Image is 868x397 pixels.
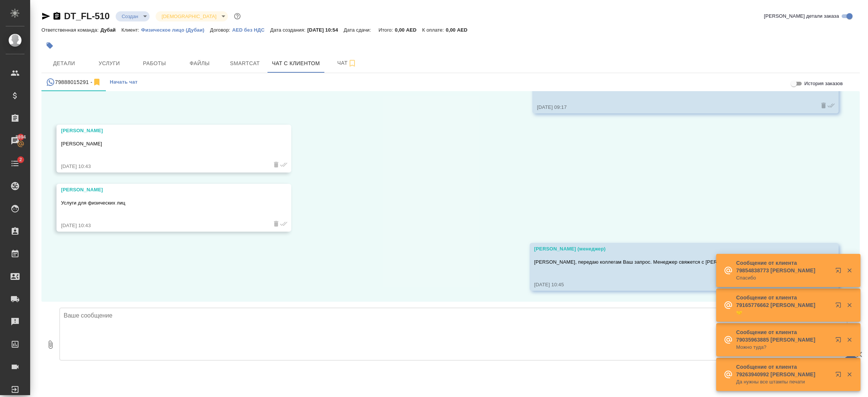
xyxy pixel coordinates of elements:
p: Да нужны все штампы печати [736,378,830,386]
div: Создан [156,11,228,21]
button: Создан [119,13,141,20]
p: Сообщение от клиента 79035963885 [PERSON_NAME] [736,328,830,344]
p: Дубай [101,27,122,33]
a: 2 [2,154,28,173]
p: Клиент: [121,27,141,33]
span: Услуги [91,59,127,68]
button: Открыть в новой вкладке [831,332,849,350]
span: Детали [46,59,82,68]
svg: Подписаться [348,59,357,68]
p: Договор: [210,27,232,33]
span: 2 [15,156,26,163]
p: 0,00 AED [446,27,473,33]
div: [DATE] 10:43 [61,163,265,170]
button: Закрыть [842,267,857,274]
div: [DATE] 10:45 [534,281,812,289]
span: Файлы [182,59,218,68]
div: [PERSON_NAME] [61,186,265,194]
div: [DATE] 09:17 [537,104,812,111]
span: Smartcat [227,59,263,68]
a: 8894 [2,131,28,150]
button: Закрыть [842,302,857,308]
div: simple tabs example [41,73,860,91]
p: К оплате: [422,27,446,33]
button: Закрыть [842,371,857,378]
p: AED без НДС [232,27,270,33]
button: Скопировать ссылку [52,12,61,21]
a: Физическое лицо (Дубаи) [141,26,210,33]
p: Сообщение от клиента 79263940992 [PERSON_NAME] [736,363,830,378]
span: История заказов [804,80,843,87]
div: [PERSON_NAME] (менеджер) [534,245,812,253]
div: Создан [116,11,150,21]
div: [PERSON_NAME] [61,127,265,134]
span: Чат [329,58,365,68]
p: Дата создания: [270,27,307,33]
p: Сообщение от клиента 79165776662 [PERSON_NAME] [736,294,830,309]
p: [PERSON_NAME] [61,140,265,148]
p: Сообщение от клиента 79854838773 [PERSON_NAME] [736,259,830,274]
p: [DATE] 10:54 [307,27,344,33]
a: AED без НДС [232,26,270,33]
button: Закрыть [842,336,857,343]
p: 🤝 [736,309,830,316]
div: 79888015291 (Зарета) - (undefined) [46,78,101,87]
button: Начать чат [106,73,141,91]
button: [DEMOGRAPHIC_DATA] [159,13,219,20]
span: Начать чат [110,78,138,87]
button: Скопировать ссылку для ЯМессенджера [41,12,50,21]
svg: Отписаться [92,78,101,87]
p: Итого: [379,27,395,33]
button: Открыть в новой вкладке [831,367,849,385]
span: Работы [136,59,173,68]
p: Ответственная команда: [41,27,101,33]
p: Физическое лицо (Дубаи) [141,27,210,33]
button: Доп статусы указывают на важность/срочность заказа [232,11,242,21]
span: [PERSON_NAME] детали заказа [764,12,839,20]
p: Дата сдачи: [344,27,373,33]
p: Спасибо [736,274,830,282]
span: 8894 [11,133,30,141]
button: Открыть в новой вкладке [831,263,849,281]
p: Услуги для физических лиц [61,199,265,207]
p: Можно туда? [736,344,830,351]
button: Добавить тэг [41,37,58,54]
button: Открыть в новой вкладке [831,298,849,316]
span: Чат с клиентом [272,59,320,68]
a: DT_FL-510 [64,11,110,21]
p: [PERSON_NAME], передаю коллегам Ваш запрос. Менеджер свяжется с [PERSON_NAME] в [DATE] для консул... [534,258,812,266]
p: 0,00 AED [395,27,422,33]
div: [DATE] 10:43 [61,222,265,229]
